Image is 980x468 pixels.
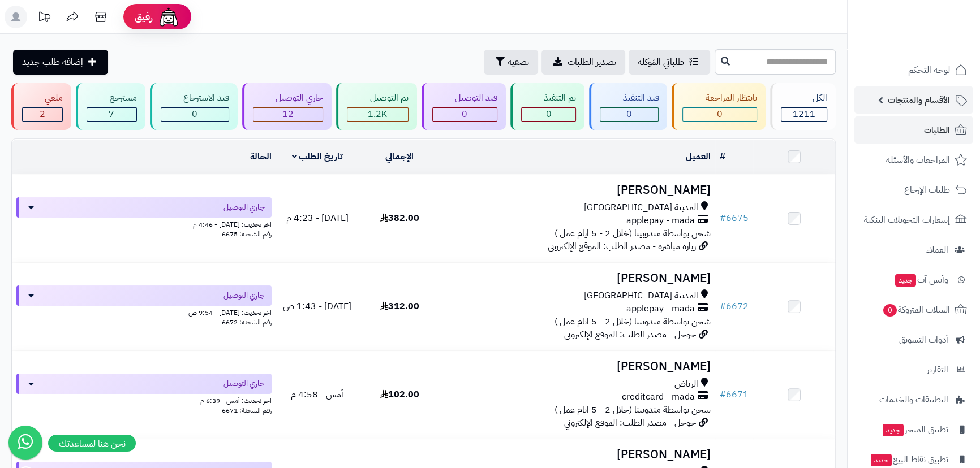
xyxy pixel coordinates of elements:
span: الطلبات [924,122,950,138]
span: رقم الشحنة: 6672 [222,317,272,327]
span: جاري التوصيل [223,202,265,213]
span: طلباتي المُوكلة [638,55,684,69]
span: # [720,300,726,313]
span: زيارة مباشرة - مصدر الطلب: الموقع الإلكتروني [548,240,696,253]
span: 12 [282,107,294,121]
a: السلات المتروكة0 [854,296,973,323]
h3: [PERSON_NAME] [445,360,711,373]
a: لوحة التحكم [854,57,973,84]
span: تصدير الطلبات [568,55,616,69]
span: جاري التوصيل [223,290,265,301]
span: creditcard - mada [622,391,695,404]
a: تحديثات المنصة [30,6,58,31]
span: 0 [717,107,723,121]
div: 12 [253,108,323,121]
a: العملاء [854,236,973,263]
a: مسترجع 7 [74,83,147,130]
span: 0 [545,107,551,121]
a: #6672 [720,300,749,313]
a: إضافة طلب جديد [13,50,108,75]
a: جاري التوصيل 12 [240,83,334,130]
span: التطبيقات والخدمات [879,392,948,408]
a: قيد التنفيذ 0 [587,83,669,130]
span: [DATE] - 4:23 م [286,211,349,225]
div: اخر تحديث: [DATE] - 9:54 ص [16,306,272,318]
a: تطبيق المتجرجديد [854,416,973,443]
a: #6671 [720,388,749,401]
a: قيد الاسترجاع 0 [148,83,240,130]
div: قيد التوصيل [432,92,497,105]
span: [DATE] - 1:43 ص [283,300,351,313]
span: جوجل - مصدر الطلب: الموقع الإلكتروني [564,416,696,430]
a: طلبات الإرجاع [854,176,973,203]
a: الطلبات [854,116,973,144]
a: أدوات التسويق [854,326,973,353]
span: المراجعات والأسئلة [886,152,950,168]
div: 0 [522,108,575,121]
a: العميل [686,150,711,163]
span: إضافة طلب جديد [22,55,83,69]
div: 0 [600,108,658,121]
span: الرياض [674,378,698,391]
span: جديد [871,454,892,466]
span: التقارير [927,362,948,378]
div: اخر تحديث: [DATE] - 4:46 م [16,218,272,229]
span: السلات المتروكة [882,302,950,318]
span: أدوات التسويق [899,332,948,348]
span: إشعارات التحويلات البنكية [864,212,950,228]
a: ملغي 2 [9,83,74,130]
span: 7 [109,107,114,121]
a: # [720,150,725,163]
span: 1.2K [368,107,387,121]
span: طلبات الإرجاع [904,182,950,198]
span: رقم الشحنة: 6671 [222,405,272,415]
span: شحن بواسطة مندوبينا (خلال 2 - 5 ايام عمل ) [555,315,711,328]
a: الحالة [250,150,272,163]
span: جوجل - مصدر الطلب: الموقع الإلكتروني [564,328,696,341]
span: # [720,211,726,225]
div: 1190 [347,108,407,121]
a: المراجعات والأسئلة [854,146,973,174]
span: جديد [883,424,904,436]
img: logo-2.png [903,32,969,55]
span: 382.00 [380,211,419,225]
a: #6675 [720,211,749,225]
span: شحن بواسطة مندوبينا (خلال 2 - 5 ايام عمل ) [555,403,711,417]
a: التقارير [854,356,973,383]
div: قيد الاسترجاع [161,92,229,105]
span: # [720,388,726,401]
span: 2 [40,107,45,121]
a: قيد التوصيل 0 [419,83,508,130]
div: مسترجع [87,92,136,105]
a: الإجمالي [385,150,414,163]
span: جاري التوصيل [223,378,265,389]
a: طلباتي المُوكلة [629,50,710,75]
div: تم التوصيل [347,92,408,105]
span: applepay - mada [626,302,695,315]
a: إشعارات التحويلات البنكية [854,206,973,233]
a: تصدير الطلبات [541,50,625,75]
div: 7 [87,108,136,121]
span: 0 [192,107,197,121]
div: 0 [433,108,497,121]
span: جديد [895,274,916,287]
div: جاري التوصيل [253,92,323,105]
div: قيد التنفيذ [600,92,659,105]
span: تطبيق نقاط البيع [870,452,948,467]
span: applepay - mada [626,214,695,227]
div: ملغي [22,92,63,105]
div: 0 [161,108,229,121]
span: 1211 [793,107,815,121]
span: تطبيق المتجر [882,422,948,437]
h3: [PERSON_NAME] [445,184,711,197]
a: تاريخ الطلب [292,150,343,163]
span: العملاء [926,242,948,258]
a: بانتظار المراجعة 0 [669,83,767,130]
img: ai-face.png [157,6,180,28]
span: أمس - 4:58 م [291,388,343,401]
div: الكل [781,92,827,105]
a: تم التوصيل 1.2K [334,83,419,130]
span: المدينة [GEOGRAPHIC_DATA] [584,201,698,214]
h3: [PERSON_NAME] [445,448,711,461]
div: 0 [683,108,756,121]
